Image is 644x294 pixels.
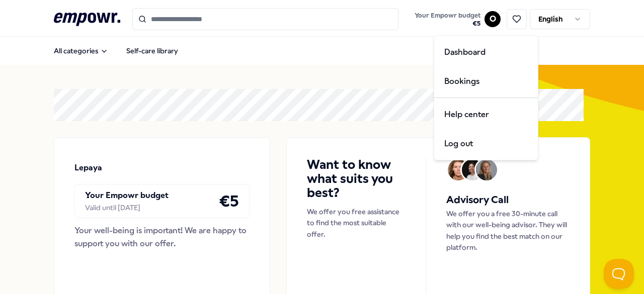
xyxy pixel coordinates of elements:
[436,38,536,67] a: Dashboard
[436,67,536,96] a: Bookings
[436,129,536,158] div: Log out
[434,35,538,160] div: O
[436,100,536,129] a: Help center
